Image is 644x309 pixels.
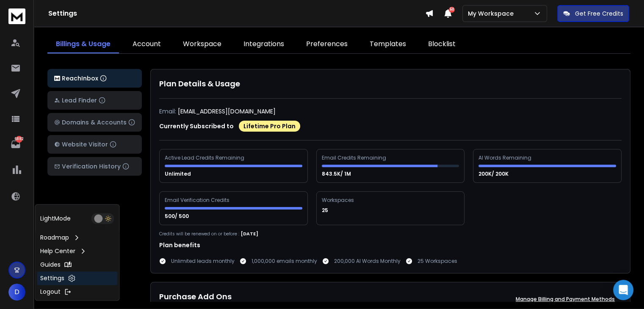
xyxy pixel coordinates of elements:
[8,284,25,301] button: D
[165,171,192,177] p: Unlimited
[47,91,142,110] button: Lead Finder
[40,214,71,223] p: Light Mode
[478,154,533,161] div: AI Words Remaining
[575,9,623,18] p: Get Free Credits
[16,136,22,143] p: 6882
[174,36,230,53] a: Workspace
[159,107,176,116] p: Email:
[159,241,622,249] h1: Plan benefits
[334,258,401,265] p: 200,000 AI Words Monthly
[40,233,69,242] p: Roadmap
[239,121,300,132] div: Lifetime Pro Plan
[165,213,190,220] p: 500/ 500
[159,291,232,308] h1: Purchase Add Ons
[178,107,276,116] p: [EMAIL_ADDRESS][DOMAIN_NAME]
[171,258,235,265] p: Unlimited leads monthly
[235,36,293,53] a: Integrations
[241,230,258,237] p: [DATE]
[165,197,231,204] div: Email Verification Credits
[613,280,633,300] div: Open Intercom Messenger
[165,154,246,161] div: Active Lead Credits Remaining
[252,258,317,265] p: 1,000,000 emails monthly
[159,122,234,130] p: Currently Subscribed to
[420,36,464,53] a: Blocklist
[7,136,24,153] a: 6882
[47,69,142,88] button: ReachInbox
[124,36,169,53] a: Account
[8,8,25,24] img: logo
[159,231,239,237] p: Credits will be renewed on or before :
[557,5,629,22] button: Get Free Credits
[322,197,355,204] div: Workspaces
[40,287,61,296] p: Logout
[417,258,457,265] p: 25 Workspaces
[478,171,510,177] p: 200K/ 200K
[37,271,117,285] a: Settings
[322,171,352,177] p: 843.5K/ 1M
[468,9,517,18] p: My Workspace
[322,207,329,214] p: 25
[159,78,622,90] h1: Plan Details & Usage
[54,76,60,81] img: logo
[48,8,425,19] h1: Settings
[516,296,615,303] p: Manage Billing and Payment Methods
[449,7,455,13] span: 50
[40,260,61,269] p: Guides
[37,231,117,244] a: Roadmap
[47,113,142,132] button: Domains & Accounts
[37,244,117,258] a: Help Center
[47,157,142,176] button: Verification History
[47,36,119,53] a: Billings & Usage
[509,291,622,308] button: Manage Billing and Payment Methods
[37,258,117,271] a: Guides
[361,36,415,53] a: Templates
[298,36,356,53] a: Preferences
[40,247,75,255] p: Help Center
[322,154,387,161] div: Email Credits Remaining
[47,135,142,154] button: Website Visitor
[40,274,64,282] p: Settings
